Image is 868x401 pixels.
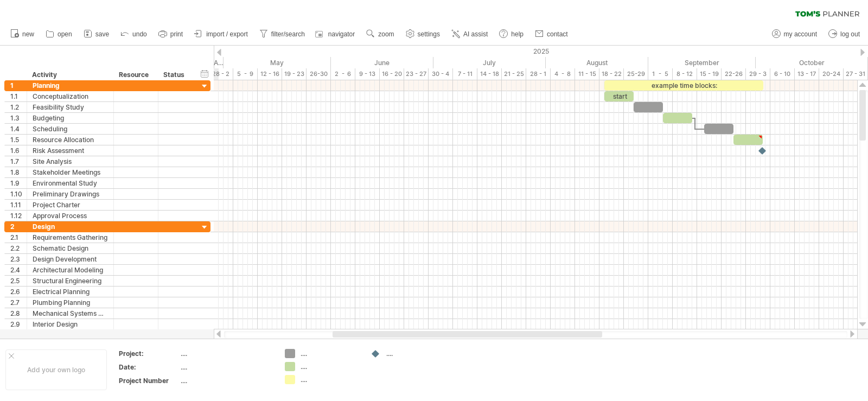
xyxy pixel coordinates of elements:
div: 2.6 [10,287,27,297]
div: 22-26 [722,68,746,80]
a: undo [118,27,150,41]
div: 1 [10,80,27,91]
a: settings [403,27,443,41]
span: settings [418,30,440,38]
div: 1.6 [10,145,27,156]
span: contact [547,30,568,38]
a: my account [769,27,820,41]
div: Design [33,221,108,232]
div: 5 - 9 [233,68,258,80]
div: 18 - 22 [599,68,624,80]
div: Interior Design [33,319,108,329]
div: Budgeting [33,113,108,123]
div: August 2025 [546,57,648,68]
span: navigator [328,30,355,38]
a: log out [826,27,863,41]
div: Risk Assessment [33,145,108,156]
div: 1.11 [10,200,27,210]
div: 2.9 [10,319,27,329]
div: 1.4 [10,124,27,134]
div: 1.2 [10,102,27,112]
div: 2.2 [10,243,27,253]
span: AI assist [463,30,488,38]
div: 4 - 8 [551,68,575,80]
div: Stakeholder Meetings [33,167,108,177]
div: 9 - 13 [355,68,380,80]
div: 25-29 [624,68,648,80]
div: Preliminary Drawings [33,189,108,199]
a: zoom [363,27,397,41]
div: Feasibility Study [33,102,108,112]
div: 1.8 [10,167,27,177]
div: 1.1 [10,91,27,101]
div: Add your own logo [5,349,107,390]
a: AI assist [449,27,491,41]
span: save [95,30,109,38]
div: .... [181,362,272,372]
div: 21 - 25 [502,68,526,80]
div: 20-24 [819,68,844,80]
div: 1.9 [10,178,27,188]
div: Conceptualization [33,91,108,101]
span: open [58,30,72,38]
a: import / export [192,27,251,41]
div: Date: [119,362,178,372]
div: 8 - 12 [673,68,697,80]
div: Requirements Gathering [33,232,108,243]
a: new [8,27,37,41]
div: 2 - 6 [331,68,355,80]
div: Mechanical Systems Design [33,308,108,319]
div: .... [181,349,272,358]
div: 26-30 [307,68,331,80]
div: example time blocks: [604,80,763,91]
span: my account [784,30,817,38]
div: 1.3 [10,113,27,123]
a: open [43,27,75,41]
div: 12 - 16 [258,68,282,80]
div: June 2025 [331,57,433,68]
span: import / export [206,30,248,38]
div: 2.1 [10,232,27,243]
a: print [156,27,186,41]
div: Project: [119,349,178,358]
div: 1.7 [10,156,27,167]
div: 30 - 4 [429,68,453,80]
div: Scheduling [33,124,108,134]
div: Design Development [33,254,108,264]
div: 13 - 17 [795,68,819,80]
div: Activity [32,69,107,80]
div: May 2025 [224,57,331,68]
div: Project Charter [33,200,108,210]
div: 11 - 15 [575,68,599,80]
span: undo [132,30,147,38]
div: 1.5 [10,135,27,145]
div: Architectural Modeling [33,265,108,275]
span: help [511,30,524,38]
span: log out [840,30,860,38]
div: Site Analysis [33,156,108,167]
div: 2 [10,221,27,232]
div: 15 - 19 [697,68,722,80]
div: 28 - 1 [526,68,551,80]
div: Plumbing Planning [33,297,108,308]
div: Approval Process [33,211,108,221]
div: 2.3 [10,254,27,264]
div: 28 - 2 [209,68,233,80]
span: print [170,30,183,38]
div: 27 - 31 [844,68,868,80]
div: 2.5 [10,276,27,286]
div: .... [386,349,445,358]
div: Environmental Study [33,178,108,188]
div: 2.7 [10,297,27,308]
div: .... [301,349,360,358]
div: Structural Engineering [33,276,108,286]
div: Resource Allocation [33,135,108,145]
div: Planning [33,80,108,91]
div: .... [181,376,272,385]
div: 14 - 18 [477,68,502,80]
div: 29 - 3 [746,68,770,80]
div: 1 - 5 [648,68,673,80]
div: September 2025 [648,57,756,68]
div: .... [301,362,360,371]
div: 6 - 10 [770,68,795,80]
